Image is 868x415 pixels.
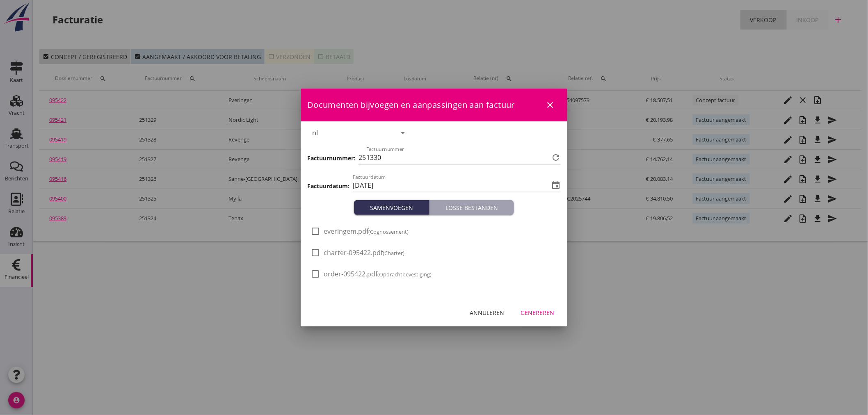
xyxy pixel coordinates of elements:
input: Factuurdatum [353,179,549,192]
i: refresh [551,153,561,162]
div: Documenten bijvoegen en aanpassingen aan factuur [301,89,567,121]
button: Samenvoegen [354,200,429,215]
div: Samenvoegen [357,203,426,212]
i: event [551,180,561,190]
button: Losse bestanden [429,200,514,215]
div: nl [312,129,318,137]
button: Genereren [514,305,561,320]
span: 25 [359,153,366,163]
span: everingem.pdf [324,227,409,236]
div: Genereren [521,308,554,317]
i: close [545,100,555,110]
h3: Factuurnummer: [307,154,355,162]
div: Losse bestanden [433,203,511,212]
i: arrow_drop_down [398,128,408,138]
span: order-095422.pdf [324,270,432,278]
button: Annuleren [463,305,511,320]
small: (Opdrachtbevestiging) [377,271,432,278]
small: (Charter) [383,249,404,257]
div: Annuleren [470,308,504,317]
h3: Factuurdatum: [307,182,349,190]
small: (Cognossement) [368,228,409,235]
span: charter-095422.pdf [324,249,404,257]
input: Factuurnummer [366,151,549,164]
